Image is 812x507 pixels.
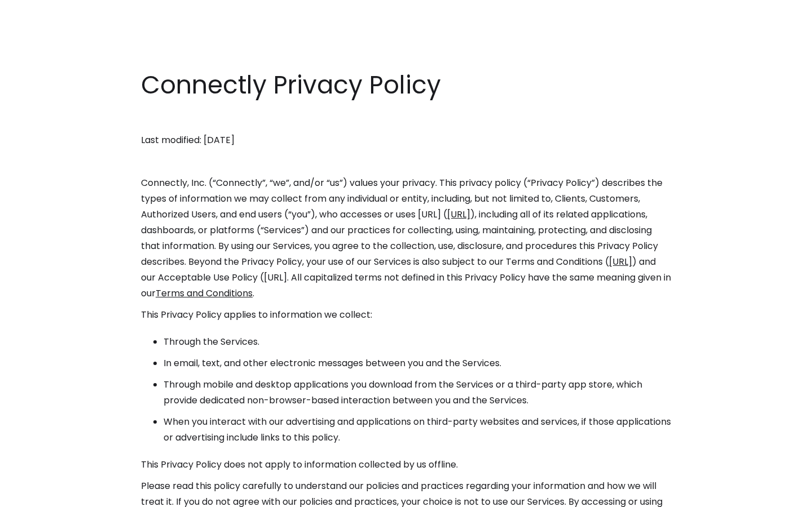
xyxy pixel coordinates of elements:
[609,255,632,268] a: [URL]
[141,132,671,148] p: Last modified: [DATE]
[141,154,671,170] p: ‍
[11,486,68,503] aside: Language selected: English
[141,68,671,103] h1: Connectly Privacy Policy
[23,487,68,503] ul: Language list
[447,208,470,221] a: [URL]
[164,334,671,350] li: Through the Services.
[156,287,253,300] a: Terms and Conditions
[164,355,671,371] li: In email, text, and other electronic messages between you and the Services.
[164,377,671,408] li: Through mobile and desktop applications you download from the Services or a third-party app store...
[141,111,671,127] p: ‍
[141,175,671,301] p: Connectly, Inc. (“Connectly”, “we”, and/or “us”) values your privacy. This privacy policy (“Priva...
[141,457,671,473] p: This Privacy Policy does not apply to information collected by us offline.
[164,414,671,446] li: When you interact with our advertising and applications on third-party websites and services, if ...
[141,307,671,323] p: This Privacy Policy applies to information we collect:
